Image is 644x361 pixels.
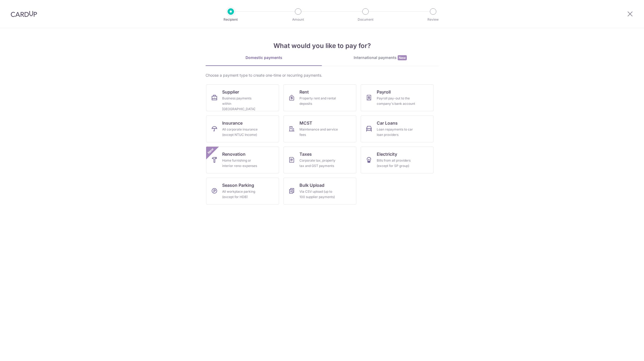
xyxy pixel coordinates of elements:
a: SupplierBusiness payments within [GEOGRAPHIC_DATA] [206,84,279,111]
p: Review [413,17,453,22]
p: Recipient [211,17,251,22]
img: CardUp [11,11,37,17]
span: New [398,55,407,60]
div: Corporate tax, property tax and GST payments [299,158,338,169]
span: Electricity [377,151,397,157]
div: All corporate insurance (except NTUC Income) [222,127,261,137]
p: Document [346,17,385,22]
div: Payroll pay-out to the company's bank account [377,96,415,106]
a: Bulk UploadVia CSV upload (up to 100 supplier payments) [283,178,356,204]
div: Property rent and rental deposits [299,96,338,106]
span: Car Loans [377,120,398,126]
div: Business payments within [GEOGRAPHIC_DATA] [222,96,261,112]
div: International payments [322,55,438,61]
a: TaxesCorporate tax, property tax and GST payments [283,147,356,173]
span: MCST [299,120,312,126]
div: Choose a payment type to create one-time or recurring payments. [206,73,438,78]
a: ElectricityBills from all providers (except for SP group) [361,147,434,173]
span: Payroll [377,89,391,95]
div: Domestic payments [206,55,322,60]
div: Via CSV upload (up to 100 supplier payments) [299,189,338,200]
h4: What would you like to pay for? [206,41,438,51]
div: Loan repayments to car loan providers [377,127,415,137]
span: Season Parking [222,182,254,188]
div: Home furnishing or interior reno-expenses [222,158,261,169]
a: InsuranceAll corporate insurance (except NTUC Income) [206,116,279,142]
a: PayrollPayroll pay-out to the company's bank account [361,84,434,111]
div: All workplace parking (except for HDB) [222,189,261,200]
span: Bulk Upload [299,182,324,188]
p: Amount [278,17,318,22]
span: Taxes [299,151,312,157]
a: Car LoansLoan repayments to car loan providers [361,116,434,142]
a: MCSTMaintenance and service fees [283,116,356,142]
a: Season ParkingAll workplace parking (except for HDB) [206,178,279,204]
span: New [206,147,215,155]
span: Rent [299,89,309,95]
iframe: Opens a widget where you can find more information [610,345,639,358]
span: Insurance [222,120,243,126]
a: RentProperty rent and rental deposits [283,84,356,111]
div: Maintenance and service fees [299,127,338,137]
a: RenovationHome furnishing or interior reno-expensesNew [206,147,279,173]
span: Supplier [222,89,239,95]
span: Renovation [222,151,246,157]
div: Bills from all providers (except for SP group) [377,158,415,169]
